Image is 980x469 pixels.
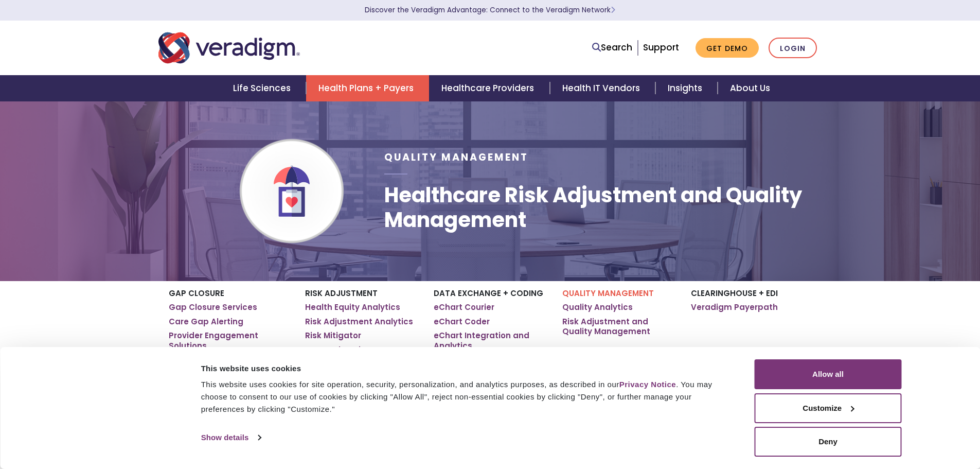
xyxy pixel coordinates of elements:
div: This website uses cookies [201,362,732,375]
span: Learn More [611,5,615,15]
a: Show details [201,430,261,445]
a: Life Sciences [221,75,306,101]
a: Comprehensive Submissions [305,345,418,365]
a: eChart Integration and Analytics [434,331,547,351]
a: Quality Analytics [562,302,633,312]
a: Support [643,41,679,54]
button: Customize [755,393,902,423]
a: eChart Courier [434,302,494,312]
a: Privacy Notice [619,380,676,389]
a: Care Gap Alerting [169,317,243,327]
a: Healthcare Providers [429,75,549,101]
a: Insights [655,75,718,101]
a: Health IT Vendors [550,75,655,101]
a: About Us [718,75,782,101]
a: Login [769,38,817,59]
a: Health Plans + Payers [306,75,429,101]
a: Gap Closure Services [169,302,257,312]
div: This website uses cookies for site operation, security, personalization, and analytics purposes, ... [201,378,732,415]
span: Quality Management [384,150,528,164]
a: Search [592,41,632,55]
a: Risk Adjustment Analytics [305,317,413,327]
a: eChart Coder [434,317,490,327]
a: Veradigm Payerpath [691,302,778,312]
a: Provider Engagement Solutions [169,331,290,351]
a: Health Equity Analytics [305,302,400,312]
h1: Healthcare Risk Adjustment and Quality Management [384,183,822,232]
button: Deny [755,427,902,457]
img: Veradigm logo [158,31,300,65]
a: Risk Adjustment and Quality Management [562,317,675,337]
a: Risk Mitigator [305,331,361,341]
a: Get Demo [696,38,759,58]
button: Allow all [755,359,902,389]
a: Discover the Veradigm Advantage: Connect to the Veradigm NetworkLearn More [365,5,615,15]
